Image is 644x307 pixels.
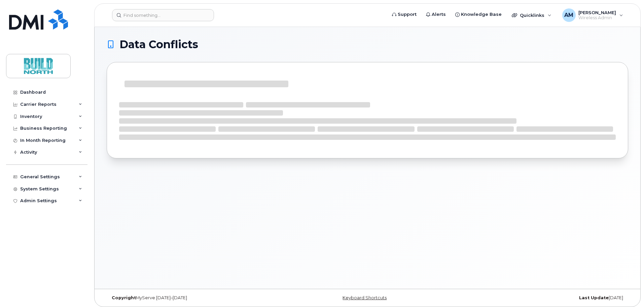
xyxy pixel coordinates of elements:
[579,295,609,300] strong: Last Update
[454,295,628,301] div: [DATE]
[112,295,136,300] strong: Copyright
[107,295,281,301] div: MyServe [DATE]–[DATE]
[343,295,387,300] a: Keyboard Shortcuts
[119,39,198,50] span: Data Conflicts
